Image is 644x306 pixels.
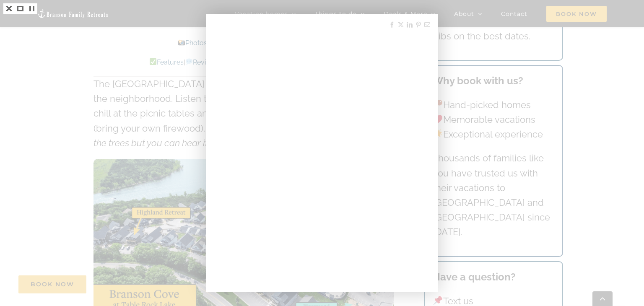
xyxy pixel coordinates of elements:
[389,21,395,28] a: Share on Facebook
[26,3,37,14] a: Slideshow
[15,3,26,14] a: Enter Fullscreen (Shift+Enter)
[397,21,404,28] a: Share on X
[424,21,431,28] a: Share by Email
[3,3,15,14] a: Press Esc to close
[406,21,413,28] a: Share on LinkedIn
[415,21,422,28] a: Share on Pinterest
